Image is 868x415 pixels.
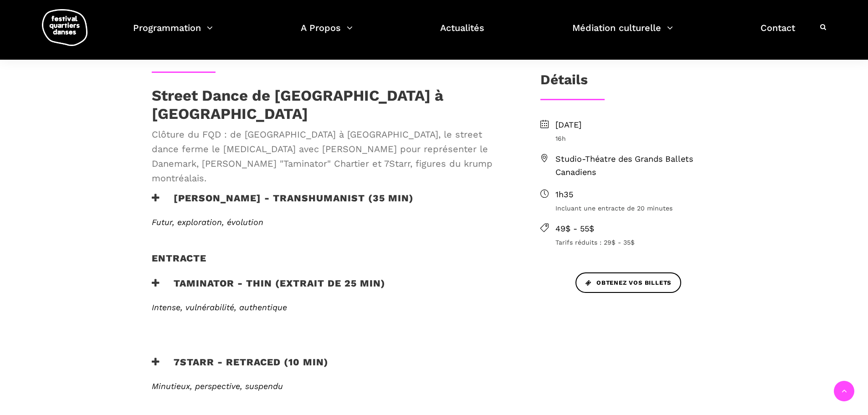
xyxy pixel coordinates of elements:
[152,381,283,391] em: Minutieux, perspective, suspendu
[152,356,329,379] h3: 7Starr - Retraced (10 min)
[152,252,206,275] h4: Entracte
[575,272,681,293] a: Obtenez vos billets
[152,192,414,215] h3: [PERSON_NAME] - TRANSHUMANIST (35 min)
[555,222,717,236] span: 49$ - 55$
[760,20,795,47] a: Contact
[555,203,717,213] span: Incluant une entracte de 20 minutes
[586,278,671,288] span: Obtenez vos billets
[42,9,87,46] img: logo-fqd-med
[540,72,588,94] h3: Détails
[133,20,213,47] a: Programmation
[555,153,717,179] span: Studio-Théatre des Grands Ballets Canadiens
[152,87,511,123] h1: Street Dance de [GEOGRAPHIC_DATA] à [GEOGRAPHIC_DATA]
[152,302,287,312] span: Intense, vulnérabilité, authentique
[152,127,511,185] span: Clôture du FQD : de [GEOGRAPHIC_DATA] à [GEOGRAPHIC_DATA], le street dance ferme le [MEDICAL_DATA...
[572,20,673,47] a: Médiation culturelle
[301,20,353,47] a: A Propos
[152,217,263,227] span: Futur, exploration, évolution
[152,277,385,300] h3: Taminator - Thin (extrait de 25 min)
[555,188,717,201] span: 1h35
[555,118,717,132] span: [DATE]
[440,20,484,47] a: Actualités
[555,237,717,247] span: Tarifs réduits : 29$ - 35$
[555,133,717,143] span: 16h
